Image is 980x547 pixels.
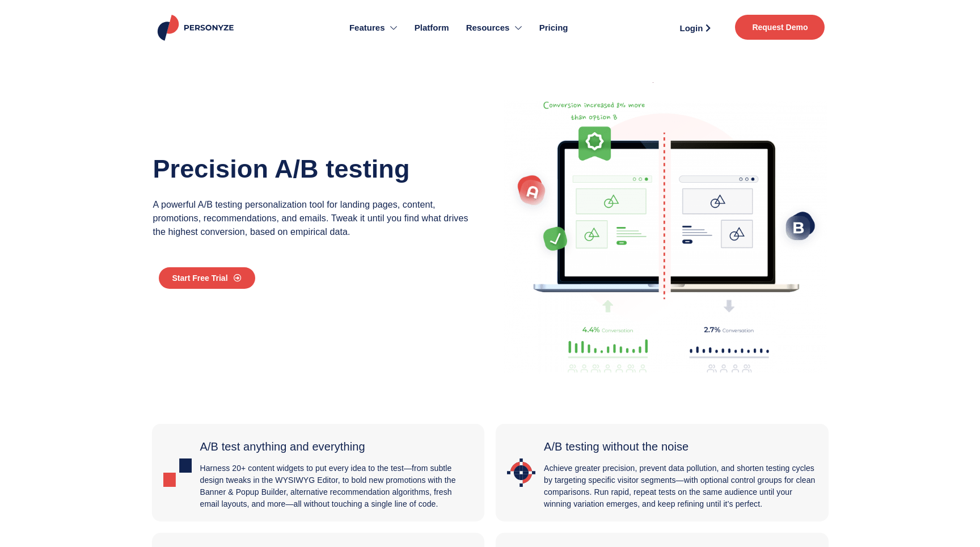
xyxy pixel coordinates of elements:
[653,82,653,83] img: mail 2
[341,6,406,50] a: Features
[349,22,385,35] span: Features
[200,440,365,453] span: A/B test anything and everything
[458,6,531,50] a: Resources
[406,6,458,50] a: Platform
[544,440,688,453] span: A/B testing without the noise
[153,198,474,239] p: A powerful A/B testing personalization tool for landing pages, content, promotions, recommendatio...
[666,19,724,36] a: Login
[466,22,510,35] span: Resources
[544,462,817,510] p: Achieve greater precision, prevent data pollution, and shorten testing cycles by targeting specif...
[539,22,568,35] span: Pricing
[155,15,239,41] img: Personyze logo
[153,151,474,187] h1: Precision A/B testing
[504,100,827,374] img: AB test
[172,274,228,282] span: Start Free Trial
[531,6,577,50] a: Pricing
[159,267,255,289] a: Start Free Trial
[415,22,449,35] span: Platform
[680,24,703,32] span: Login
[752,23,808,31] span: Request Demo
[735,15,825,40] a: Request Demo
[200,462,474,510] p: Harness 20+ content widgets to put every idea to the test—from subtle design tweaks in the WYSIWY...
